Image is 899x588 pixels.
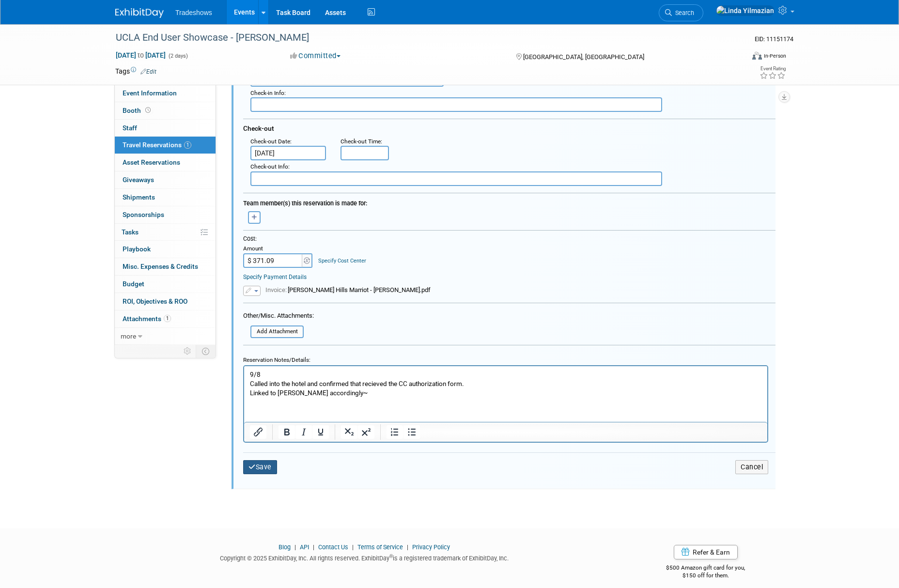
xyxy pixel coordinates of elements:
div: Team member(s) this reservation is made for: [243,195,775,209]
a: Booth [115,102,216,119]
span: Attachments [123,315,171,323]
a: Playbook [115,241,216,258]
span: (2 days) [168,53,188,59]
div: In-Person [763,52,786,60]
button: Italic [295,425,312,439]
a: Search [659,4,703,21]
button: Bullet list [403,425,420,439]
a: Misc. Expenses & Credits [115,258,216,275]
div: $500 Amazon gift card for you, [628,557,784,580]
a: Attachments1 [115,310,216,327]
span: more [121,332,136,340]
small: : [341,138,382,145]
span: [DATE] [DATE] [115,51,166,60]
div: UCLA End User Showcase - [PERSON_NAME] [112,29,729,46]
span: Asset Reservations [123,158,180,166]
span: Booth not reserved yet [143,107,153,114]
td: Personalize Event Tab Strip [179,345,196,357]
a: Giveaways [115,171,216,188]
div: Cost: [243,235,775,243]
button: Underline [312,425,329,439]
span: Tasks [122,228,139,236]
span: Tradeshows [175,9,212,16]
button: Subscript [341,425,357,439]
button: Insert/edit link [250,425,266,439]
span: Staff [123,124,137,132]
span: [GEOGRAPHIC_DATA], [GEOGRAPHIC_DATA] [523,53,644,61]
a: Terms of Service [357,543,403,551]
a: API [300,543,309,551]
div: Copyright © 2025 ExhibitDay, Inc. All rights reserved. ExhibitDay is a registered trademark of Ex... [115,552,613,563]
span: | [350,543,356,551]
span: | [404,543,411,551]
span: Giveaways [123,176,154,184]
span: | [292,543,298,551]
span: | [310,543,317,551]
button: Bold [279,425,295,439]
span: [PERSON_NAME] Hills Marriot - [PERSON_NAME].pdf [265,286,431,294]
small: : [250,163,290,170]
span: Check-out Time [341,138,381,145]
a: Sponsorships [115,206,216,223]
span: Travel Reservations [123,141,191,149]
div: Event Rating [759,66,786,71]
span: Playbook [123,245,151,253]
span: Budget [123,280,144,288]
a: Contact Us [318,543,348,551]
a: Refer & Earn [674,545,738,559]
span: 1 [184,141,191,149]
a: Blog [279,543,291,551]
a: Privacy Policy [412,543,450,551]
span: 1 [164,315,171,322]
span: Event Information [123,89,177,97]
a: Asset Reservations [115,154,216,171]
a: Edit [140,68,156,75]
div: Event Format [686,50,786,65]
a: Travel Reservations1 [115,137,216,154]
span: Search [672,9,694,16]
small: : [250,90,286,96]
button: Committed [287,51,344,61]
a: Specify Cost Center [318,258,366,264]
button: Superscript [358,425,374,439]
div: Reservation Notes/Details: [243,352,768,365]
td: Toggle Event Tabs [196,345,216,357]
sup: ® [389,554,393,559]
button: Numbered list [387,425,403,439]
a: Event Information [115,85,216,102]
span: Event ID: 11151174 [755,35,793,43]
span: Misc. Expenses & Credits [123,263,198,270]
span: Check-out Date [250,138,290,145]
img: Linda Yilmazian [716,5,775,16]
a: Budget [115,276,216,293]
img: Format-Inperson.png [752,52,762,60]
button: Save [243,460,277,474]
span: Check-in Info [250,90,284,96]
span: to [136,51,145,59]
span: Invoice: [265,286,288,294]
span: Shipments [123,193,155,201]
iframe: Rich Text Area [244,366,767,422]
td: Tags [115,66,156,76]
div: Amount [243,245,313,254]
small: : [250,138,292,145]
a: ROI, Objectives & ROO [115,293,216,310]
span: ROI, Objectives & ROO [123,297,187,305]
div: Other/Misc. Attachments: [243,311,314,323]
a: Specify Payment Details [243,274,307,280]
span: Check-out [243,124,274,132]
a: more [115,328,216,345]
a: Tasks [115,224,216,241]
div: $150 off for them. [628,572,784,580]
button: Cancel [735,460,768,474]
a: Staff [115,120,216,137]
a: Shipments [115,189,216,206]
span: Check-out Info [250,163,288,170]
span: Sponsorships [123,211,164,218]
span: Booth [123,107,153,114]
img: ExhibitDay [115,8,164,18]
